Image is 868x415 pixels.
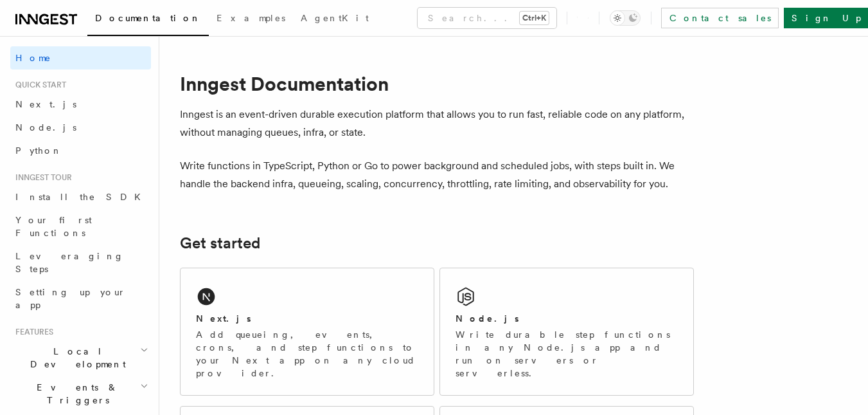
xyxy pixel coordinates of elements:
[10,172,72,183] span: Inngest tour
[10,345,140,371] span: Local Development
[520,12,549,24] kbd: Ctrl+K
[10,46,151,69] a: Home
[180,268,434,396] a: Next.jsAdd queueing, events, crons, and step functions to your Next app on any cloud provider.
[439,268,694,396] a: Node.jsWrite durable step functions in any Node.js app and run on servers or serverless.
[10,376,151,412] button: Events & Triggers
[15,51,51,64] span: Home
[95,13,201,23] span: Documentation
[15,145,62,156] span: Python
[10,93,151,116] a: Next.js
[180,234,260,252] a: Get started
[301,13,369,23] span: AgentKit
[610,10,641,26] button: Toggle dark mode
[196,312,251,325] h2: Next.js
[10,381,140,407] span: Events & Triggers
[15,99,76,109] span: Next.js
[10,208,151,244] a: Your first Functions
[10,340,151,376] button: Local Development
[10,116,151,139] a: Node.js
[293,4,376,35] a: AgentKit
[10,185,151,208] a: Install the SDK
[180,72,694,95] h1: Inngest Documentation
[10,244,151,281] a: Leveraging Steps
[456,312,519,325] h2: Node.js
[15,251,124,274] span: Leveraging Steps
[180,157,694,193] p: Write functions in TypeScript, Python or Go to power background and scheduled jobs, with steps bu...
[15,215,92,238] span: Your first Functions
[10,327,53,337] span: Features
[418,8,556,28] button: Search...Ctrl+K
[15,122,76,133] span: Node.js
[180,106,694,142] p: Inngest is an event-driven durable execution platform that allows you to run fast, reliable code ...
[15,192,148,202] span: Install the SDK
[15,287,126,310] span: Setting up your app
[10,281,151,317] a: Setting up your app
[209,4,293,35] a: Examples
[10,80,66,90] span: Quick start
[217,13,285,23] span: Examples
[456,328,678,380] p: Write durable step functions in any Node.js app and run on servers or serverless.
[661,8,779,28] a: Contact sales
[196,328,418,380] p: Add queueing, events, crons, and step functions to your Next app on any cloud provider.
[10,139,151,162] a: Python
[87,4,209,36] a: Documentation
